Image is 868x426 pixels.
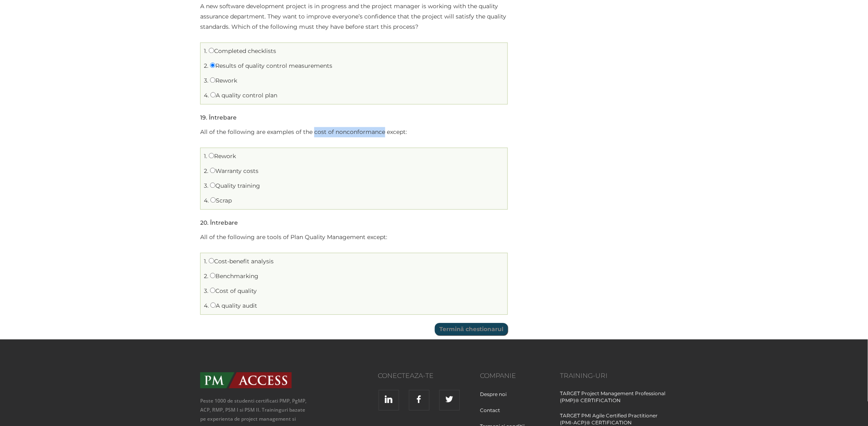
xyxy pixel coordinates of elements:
[200,1,508,32] p: A new software development project is in progress and the project manager is working with the qua...
[210,197,216,203] input: Scrap
[210,62,332,69] label: Results of quality control measurements
[560,390,668,412] a: TARGET Project Management Professional (PMP)® CERTIFICATION
[210,302,257,309] label: A quality audit
[209,152,236,160] label: Rework
[210,182,215,188] input: Quality training
[210,273,215,278] input: Benchmarking
[210,288,215,293] input: Cost of quality
[210,62,215,68] input: Results of quality control measurements
[200,114,206,121] span: 19
[210,168,215,173] input: Warranty costs
[209,153,214,158] input: Rework
[200,115,237,121] h5: . Întrebare
[204,182,208,189] span: 3.
[204,167,208,175] span: 2.
[210,92,216,97] input: A quality control plan
[209,258,274,265] label: Cost-benefit analysis
[204,77,208,84] span: 3.
[204,47,207,55] span: 1.
[210,77,237,84] label: Rework
[200,127,508,137] p: All of the following are examples of the cost of nonconformance except:
[210,197,232,204] label: Scrap
[480,407,507,422] a: Contact
[480,372,548,380] h3: Companie
[435,323,508,335] input: Termină chestionarul
[560,372,668,380] h3: Training-uri
[204,258,207,265] span: 1.
[209,47,276,55] label: Completed checklists
[210,302,216,308] input: A quality audit
[204,302,209,309] span: 4.
[210,287,257,295] label: Cost of quality
[209,48,214,53] input: Completed checklists
[210,77,215,83] input: Rework
[209,258,214,263] input: Cost-benefit analysis
[320,372,434,380] h3: Conecteaza-te
[204,272,208,280] span: 2.
[200,372,292,388] img: PMAccess
[480,391,513,406] a: Despre noi
[210,167,258,175] label: Warranty costs
[210,182,260,189] label: Quality training
[204,152,207,160] span: 1.
[210,92,277,99] label: A quality control plan
[204,92,209,99] span: 4.
[204,62,208,69] span: 2.
[210,272,258,280] label: Benchmarking
[200,232,508,242] p: All of the following are tools of Plan Quality Management except:
[200,219,207,226] span: 20
[204,287,208,295] span: 3.
[204,197,209,204] span: 4.
[200,220,238,226] h5: . Întrebare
